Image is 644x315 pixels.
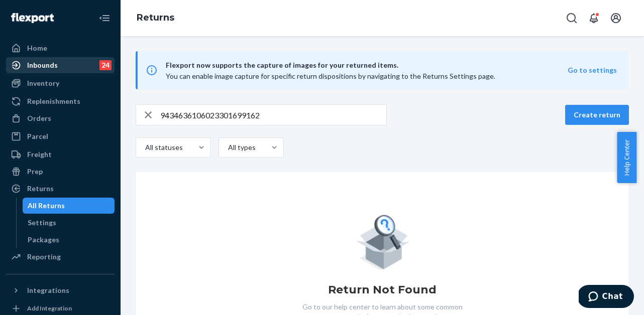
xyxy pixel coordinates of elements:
a: Returns [137,12,174,23]
a: Reporting [6,249,115,265]
div: Integrations [27,285,69,295]
div: All types [228,142,254,152]
button: Open notifications [584,8,604,28]
button: Go to settings [568,65,617,75]
img: Empty list [355,212,410,270]
a: Freight [6,146,115,163]
div: Orders [27,113,51,123]
a: Inventory [6,75,115,91]
a: Settings [23,215,115,231]
div: All Returns [28,201,65,211]
button: Open account menu [606,8,626,28]
iframe: Opens a widget where you can chat to one of our agents [579,285,634,310]
div: Add Integration [27,304,72,312]
a: Returns [6,181,115,197]
a: Prep [6,164,115,180]
span: Flexport now supports the capture of images for your returned items. [166,59,568,71]
img: Flexport logo [11,13,54,23]
button: Open Search Box [562,8,582,28]
a: Packages [23,232,115,248]
input: Search returns by rma, id, tracking number [160,105,386,125]
div: Inbounds [27,60,58,70]
div: Settings [28,218,56,228]
button: Help Center [617,132,636,183]
a: Orders [6,110,115,126]
a: Inbounds24 [6,57,115,73]
h1: Return Not Found [328,282,437,298]
div: Parcel [27,131,48,141]
div: Prep [27,167,43,177]
div: Home [27,43,47,53]
span: You can enable image capture for specific return dispositions by navigating to the Returns Settin... [166,72,495,80]
div: Reporting [27,252,61,262]
button: Integrations [6,282,115,298]
div: All statuses [145,142,181,152]
div: Inventory [27,78,59,88]
a: Add Integration [6,302,115,314]
div: Packages [28,235,59,245]
div: Returns [27,184,54,194]
a: Replenishments [6,93,115,109]
a: All Returns [23,198,115,214]
a: Parcel [6,128,115,144]
button: Close Navigation [94,8,115,28]
button: Create return [565,105,629,125]
div: 24 [99,60,112,70]
div: Replenishments [27,96,80,106]
a: Home [6,40,115,56]
div: Freight [27,149,52,160]
ol: breadcrumbs [129,4,182,33]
